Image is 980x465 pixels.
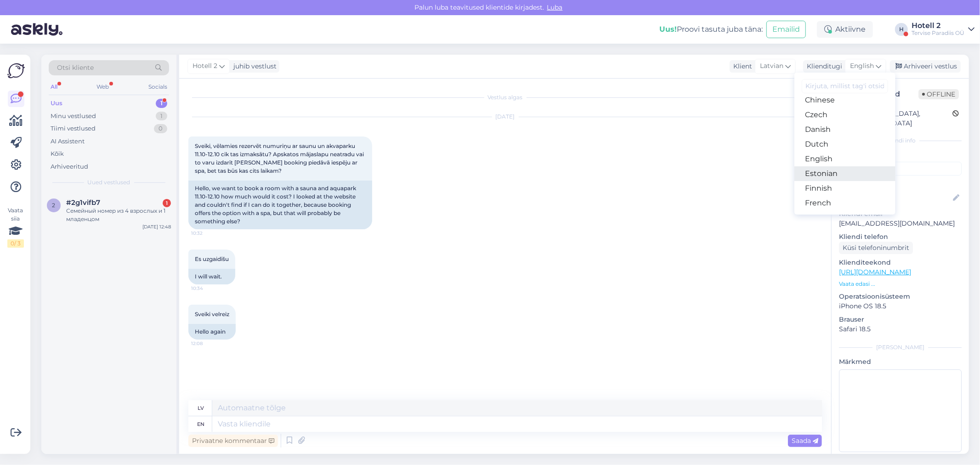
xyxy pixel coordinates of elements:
[51,124,96,133] div: Tiimi vestlused
[839,179,962,189] p: Kliendi nimi
[803,62,842,71] div: Klienditugi
[842,109,952,128] div: [GEOGRAPHIC_DATA], [GEOGRAPHIC_DATA]
[839,242,913,254] div: Küsi telefoninumbrit
[918,89,959,99] span: Offline
[188,269,235,284] div: I will wait.
[839,162,962,176] input: Lisa tag
[839,136,962,145] div: Kliendi info
[817,21,873,38] div: Aktiivne
[198,416,205,432] div: en
[659,25,677,34] b: Uus!
[912,22,964,29] div: Hotell 2
[195,311,229,318] span: Sveiki velreiz
[839,219,962,228] p: [EMAIL_ADDRESS][DOMAIN_NAME]
[198,400,204,416] div: lv
[794,210,895,225] a: German
[912,29,964,37] div: Tervise Paradiis OÜ
[794,152,895,166] a: English
[188,113,822,121] div: [DATE]
[839,357,962,367] p: Märkmed
[191,340,226,347] span: 12:08
[794,137,895,152] a: Dutch
[52,202,56,209] span: 2
[730,62,752,71] div: Klient
[49,81,59,93] div: All
[51,137,85,146] div: AI Assistent
[839,150,962,160] p: Kliendi tag'id
[51,99,62,108] div: Uus
[839,324,962,334] p: Safari 18.5
[839,258,962,267] p: Klienditeekond
[850,61,874,71] span: English
[66,198,100,207] span: #2g1vifb7
[766,21,806,38] button: Emailid
[142,223,171,230] div: [DATE] 12:48
[163,199,171,207] div: 1
[156,112,167,121] div: 1
[57,63,94,73] span: Otsi kliente
[51,112,96,121] div: Minu vestlused
[147,81,169,93] div: Socials
[66,207,171,223] div: Семейный номер из 4 взрослых и 1 младенцом
[7,239,24,248] div: 0 / 3
[794,166,895,181] a: Estonian
[839,343,962,352] div: [PERSON_NAME]
[839,268,911,276] a: [URL][DOMAIN_NAME]
[188,93,822,102] div: Vestlus algas
[193,61,217,71] span: Hotell 2
[230,62,277,71] div: juhib vestlust
[7,206,24,248] div: Vaata siia
[839,301,962,311] p: iPhone OS 18.5
[890,60,961,73] div: Arhiveeri vestlus
[794,181,895,196] a: Finnish
[802,79,888,93] input: Kirjuta, millist tag'i otsid
[760,61,783,71] span: Latvian
[792,437,818,445] span: Saada
[839,292,962,301] p: Operatsioonisüsteem
[156,99,167,108] div: 1
[195,142,365,174] span: Sveiki, vēlamies rezervēt numuriņu ar saunu un akvaparku 11.10-12.10 cik tas izmaksātu? Apskatos ...
[794,93,895,108] a: Chinese
[188,181,372,229] div: Hello, we want to book a room with a sauna and aquapark 11.10-12.10 how much would it cost? I loo...
[7,62,25,79] img: Askly Logo
[912,22,974,37] a: Hotell 2Tervise Paradiis OÜ
[794,108,895,122] a: Czech
[51,162,88,171] div: Arhiveeritud
[895,23,908,36] div: H
[95,81,111,93] div: Web
[839,209,962,219] p: Kliendi email
[191,230,226,237] span: 10:32
[839,280,962,288] p: Vaata edasi ...
[839,315,962,324] p: Brauser
[191,285,226,292] span: 10:34
[794,196,895,210] a: French
[88,178,130,187] span: Uued vestlused
[188,324,236,340] div: Hello again
[51,149,64,159] div: Kõik
[544,3,566,11] span: Luba
[839,232,962,242] p: Kliendi telefon
[195,255,229,262] span: Es uzgaidīšu
[659,24,763,35] div: Proovi tasuta juba täna:
[794,122,895,137] a: Danish
[154,124,167,133] div: 0
[188,435,278,447] div: Privaatne kommentaar
[839,193,951,203] input: Lisa nimi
